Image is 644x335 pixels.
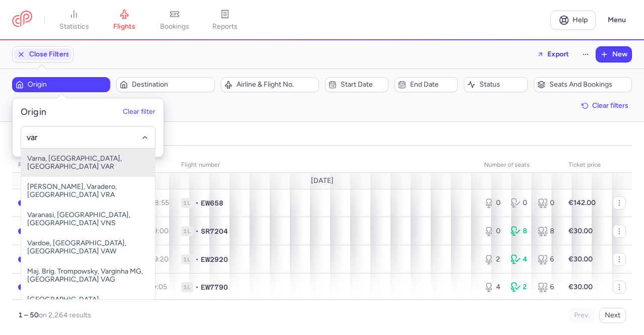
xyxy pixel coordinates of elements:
span: Export [547,50,569,58]
time: 09:00 [149,227,169,235]
div: 8 [511,226,529,236]
button: Clear filters [578,98,632,113]
time: 10:05 [149,283,167,291]
span: [GEOGRAPHIC_DATA], [GEOGRAPHIC_DATA], [GEOGRAPHIC_DATA] KLV [21,290,155,326]
a: CitizenPlane red outlined logo [12,11,32,29]
span: Varanasi, [GEOGRAPHIC_DATA], [GEOGRAPHIC_DATA] VNS [21,205,155,233]
a: flights [99,9,149,31]
button: Airline & Flight No. [221,77,319,92]
div: 4 [484,282,503,292]
button: Status [464,77,527,92]
div: 0 [511,198,529,208]
span: • [195,254,199,264]
div: 0 [484,226,503,236]
button: Destination [116,77,214,92]
span: 1L [181,226,193,236]
span: Origin [28,81,107,89]
th: number of seats [478,158,562,173]
div: 0 [538,198,556,208]
span: Airline & Flight No. [236,81,315,89]
a: reports [200,9,250,31]
div: 0 [484,198,503,208]
span: 1L [181,282,193,292]
button: Clear filter [123,108,155,116]
span: Varna, [GEOGRAPHIC_DATA], [GEOGRAPHIC_DATA] VAR [21,149,155,177]
span: End date [410,81,454,89]
button: Menu [602,11,632,30]
span: • [195,198,199,208]
span: Maj. Brig. Trompowsky, Varginha MG, [GEOGRAPHIC_DATA] VAG [21,261,155,290]
a: bookings [149,9,200,31]
span: Destination [132,81,211,89]
strong: 1 – 50 [18,311,39,319]
span: EW7790 [201,282,228,292]
button: Start date [325,77,388,92]
input: -searchbox [27,132,150,143]
time: 09:20 [149,255,169,263]
button: New [596,47,631,62]
th: Flight number [175,158,478,173]
div: 6 [538,282,556,292]
span: Start date [341,81,385,89]
div: 6 [538,254,556,264]
span: Status [479,81,524,89]
span: flights [113,22,135,31]
strong: €30.00 [569,255,593,263]
button: Origin [12,77,110,92]
span: reports [212,22,237,31]
span: Help [573,16,588,24]
h5: Origin [21,106,47,118]
span: [DATE] [311,177,334,185]
span: New [612,50,627,58]
span: bookings [160,22,189,31]
span: SR7204 [201,226,228,236]
span: Seats and bookings [549,81,628,89]
button: Prev. [569,308,595,323]
th: Ticket price [562,158,607,173]
button: End date [394,77,458,92]
span: statistics [59,22,89,31]
div: 2 [484,254,503,264]
th: route [12,158,96,173]
div: 8 [538,226,556,236]
a: statistics [49,9,99,31]
span: • [195,226,199,236]
span: Close Filters [29,50,69,58]
span: [PERSON_NAME], Varadero, [GEOGRAPHIC_DATA] VRA [21,177,155,205]
div: 4 [511,254,529,264]
strong: €30.00 [569,227,593,235]
time: 08:55 [150,198,169,207]
button: Seats and bookings [534,77,632,92]
span: • [195,282,199,292]
span: on 2,264 results [39,311,91,319]
button: Export [530,46,576,62]
strong: €30.00 [569,283,593,291]
a: Help [550,11,596,30]
span: 1L [181,198,193,208]
div: 2 [511,282,529,292]
span: Vardoe, [GEOGRAPHIC_DATA], [GEOGRAPHIC_DATA] VAW [21,233,155,261]
span: Clear filters [592,102,628,109]
strong: €142.00 [569,198,596,207]
span: 1L [181,254,193,264]
button: Close Filters [13,47,73,62]
span: EW658 [201,198,223,208]
span: EW2920 [201,254,228,264]
button: Next [599,308,626,323]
